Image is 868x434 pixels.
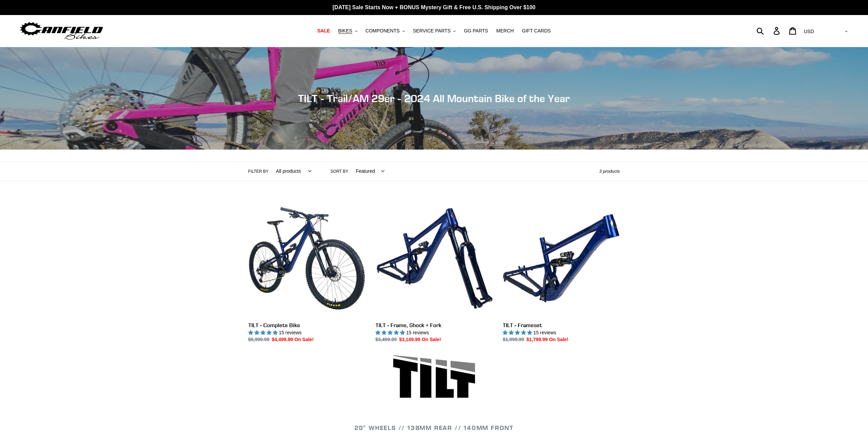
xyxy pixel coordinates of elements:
[362,26,408,36] button: COMPONENTS
[464,28,488,34] span: GG PARTS
[317,28,330,34] span: SALE
[248,168,269,174] label: Filter by
[518,26,554,36] a: GIFT CARDS
[330,168,348,174] label: Sort by
[366,28,400,34] span: COMPONENTS
[760,23,778,38] input: Search
[413,28,451,34] span: SERVICE PARTS
[298,92,570,104] span: TILT - Trail/AM 29er - 2024 All Mountain Bike of the Year
[335,26,361,36] button: BIKES
[410,26,459,36] button: SERVICE PARTS
[338,28,352,34] span: BIKES
[19,20,104,42] img: Canfield Bikes
[493,26,517,36] a: MERCH
[599,169,620,174] span: 3 products
[460,26,491,36] a: GG PARTS
[496,28,514,34] span: MERCH
[522,28,551,34] span: GIFT CARDS
[314,26,333,36] a: SALE
[354,424,514,432] span: 29" WHEELS // 138mm REAR // 140mm FRONT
